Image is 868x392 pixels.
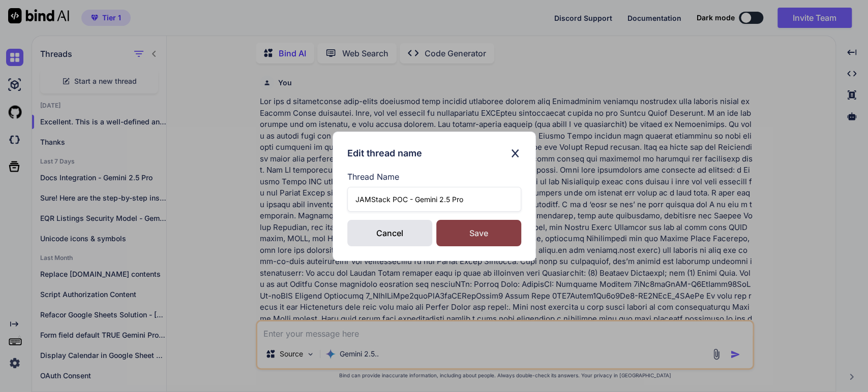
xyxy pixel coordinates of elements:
label: Thread Name [347,171,521,183]
img: close [509,146,521,160]
h3: Edit thread name [347,146,422,160]
input: Enter new thread name [347,187,521,212]
div: Save [436,220,521,246]
div: Cancel [347,220,432,246]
